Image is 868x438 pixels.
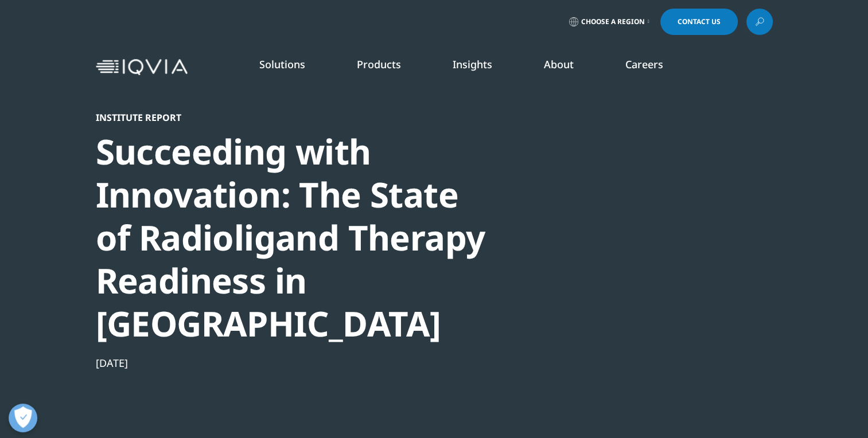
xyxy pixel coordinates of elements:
a: Insights [453,57,492,71]
div: [DATE] [96,356,489,370]
button: Open Preferences [9,404,37,432]
div: Institute Report [96,112,489,123]
img: IQVIA Healthcare Information Technology and Pharma Clinical Research Company [96,59,188,76]
a: Careers [625,57,663,71]
div: Succeeding with Innovation: The State of Radioligand Therapy Readiness in [GEOGRAPHIC_DATA] [96,130,489,345]
a: About [544,57,574,71]
span: Choose a Region [581,17,645,26]
nav: Primary [192,40,773,94]
span: Contact Us [678,18,721,25]
a: Solutions [259,57,305,71]
a: Contact Us [660,9,738,35]
a: Products [357,57,401,71]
